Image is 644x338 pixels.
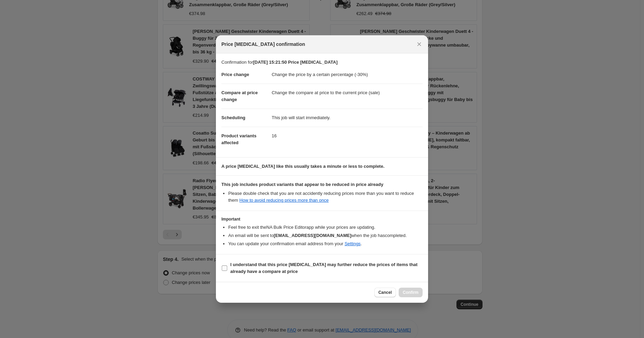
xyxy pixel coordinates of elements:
li: You can update your confirmation email address from your . [228,240,423,247]
dd: 16 [272,127,423,145]
li: Please double check that you are not accidently reducing prices more than you want to reduce them [228,190,423,204]
dd: This job will start immediately. [272,109,423,127]
span: Cancel [378,290,392,295]
dd: Change the price by a certain percentage (-30%) [272,66,423,84]
b: This job includes product variants that appear to be reduced in price already [221,182,383,187]
span: Price change [221,72,249,77]
b: [EMAIL_ADDRESS][DOMAIN_NAME] [274,233,351,238]
span: Product variants affected [221,133,257,145]
a: How to avoid reducing prices more than once [240,198,329,203]
button: Close [414,39,424,49]
span: Scheduling [221,115,245,120]
b: [DATE] 15:21:50 Price [MEDICAL_DATA] [253,60,337,65]
p: Confirmation for [221,59,423,66]
span: Price [MEDICAL_DATA] confirmation [221,41,305,48]
h3: Important [221,216,423,222]
li: Feel free to exit the NA Bulk Price Editor app while your prices are updating. [228,224,423,231]
button: Cancel [374,288,396,297]
a: Settings [345,241,361,246]
b: A price [MEDICAL_DATA] like this usually takes a minute or less to complete. [221,164,385,169]
li: An email will be sent to when the job has completed . [228,232,423,239]
dd: Change the compare at price to the current price (sale) [272,84,423,102]
b: I understand that this price [MEDICAL_DATA] may further reduce the prices of items that already h... [230,262,417,274]
span: Compare at price change [221,90,258,102]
